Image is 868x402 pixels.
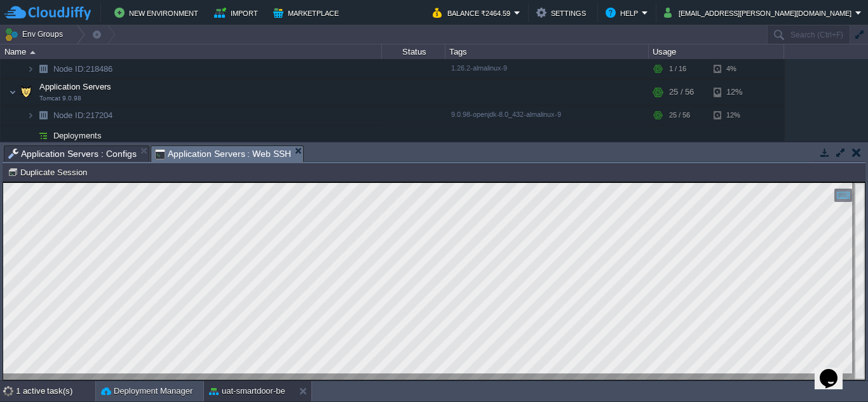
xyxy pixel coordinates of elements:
[669,79,694,105] div: 25 / 56
[606,5,642,20] button: Help
[155,146,292,162] span: Application Servers : Web SSH
[34,105,52,125] img: AMDAwAAAACH5BAEAAAAALAAAAAABAAEAAAICRAEAOw==
[17,79,35,105] img: AMDAwAAAACH5BAEAAAAALAAAAAABAAEAAAICRAEAOw==
[53,64,86,74] span: Node ID:
[52,110,114,121] a: Node ID:217204
[52,64,114,74] a: Node ID:218486
[34,126,52,145] img: AMDAwAAAACH5BAEAAAAALAAAAAABAAEAAAICRAEAOw==
[714,59,755,79] div: 4%
[34,59,52,79] img: AMDAwAAAACH5BAEAAAAALAAAAAABAAEAAAICRAEAOw==
[101,385,193,398] button: Deployment Manager
[451,111,561,118] span: 9.0.98-openjdk-8.0_432-almalinux-9
[433,5,514,20] button: Balance ₹2464.59
[669,105,690,125] div: 25 / 56
[52,110,114,121] span: 217204
[114,5,202,20] button: New Environment
[38,82,113,91] a: Application ServersTomcat 9.0.98
[273,5,342,20] button: Marketplace
[39,95,81,102] span: Tomcat 9.0.98
[664,5,855,20] button: [EMAIL_ADDRESS][PERSON_NAME][DOMAIN_NAME]
[30,51,36,54] img: AMDAwAAAACH5BAEAAAAALAAAAAABAAEAAAICRAEAOw==
[52,64,114,74] span: 218486
[27,59,34,79] img: AMDAwAAAACH5BAEAAAAALAAAAAABAAEAAAICRAEAOw==
[8,146,137,161] span: Application Servers : Configs
[383,44,445,59] div: Status
[714,79,755,105] div: 12%
[214,5,262,20] button: Import
[451,64,507,72] span: 1.26.2-almalinux-9
[16,381,95,401] div: 1 active task(s)
[9,79,17,105] img: AMDAwAAAACH5BAEAAAAALAAAAAABAAEAAAICRAEAOw==
[38,81,113,92] span: Application Servers
[536,5,590,20] button: Settings
[8,166,91,178] button: Duplicate Session
[209,385,285,398] button: uat-smartdoor-be
[27,126,34,145] img: AMDAwAAAACH5BAEAAAAALAAAAAABAAEAAAICRAEAOw==
[27,105,34,125] img: AMDAwAAAACH5BAEAAAAALAAAAAABAAEAAAICRAEAOw==
[669,59,686,79] div: 1 / 16
[4,5,91,21] img: CloudJiffy
[815,351,855,389] iframe: chat widget
[649,44,783,59] div: Usage
[52,130,104,141] a: Deployments
[446,44,648,59] div: Tags
[53,111,86,120] span: Node ID:
[4,25,67,43] button: Env Groups
[1,44,381,59] div: Name
[714,105,755,125] div: 12%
